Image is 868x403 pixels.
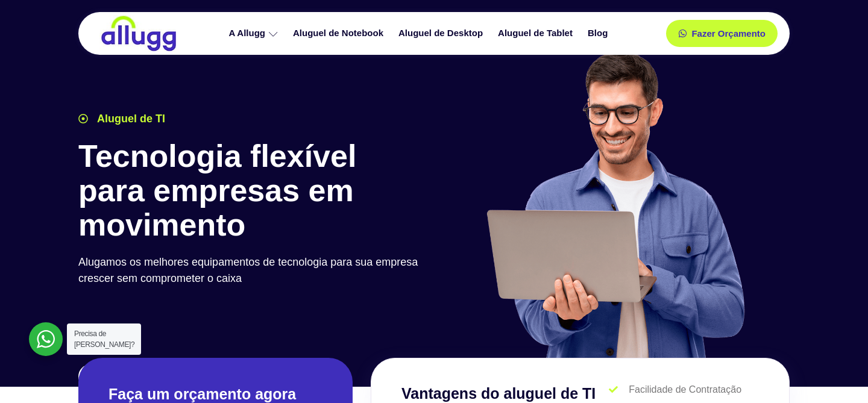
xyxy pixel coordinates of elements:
[222,23,287,44] a: A Allugg
[492,23,582,44] a: Aluguel de Tablet
[99,15,178,52] img: locação de TI é Allugg
[582,23,617,44] a: Blog
[94,111,165,127] span: Aluguel de TI
[666,20,778,47] a: Fazer Orçamento
[78,139,428,243] h1: Tecnologia flexível para empresas em movimento
[392,23,492,44] a: Aluguel de Desktop
[626,383,741,397] span: Facilidade de Contratação
[482,51,748,358] img: aluguel de ti para startups
[78,254,428,287] p: Alugamos os melhores equipamentos de tecnologia para sua empresa crescer sem comprometer o caixa
[287,23,392,44] a: Aluguel de Notebook
[691,29,766,38] span: Fazer Orçamento
[74,330,134,349] span: Precisa de [PERSON_NAME]?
